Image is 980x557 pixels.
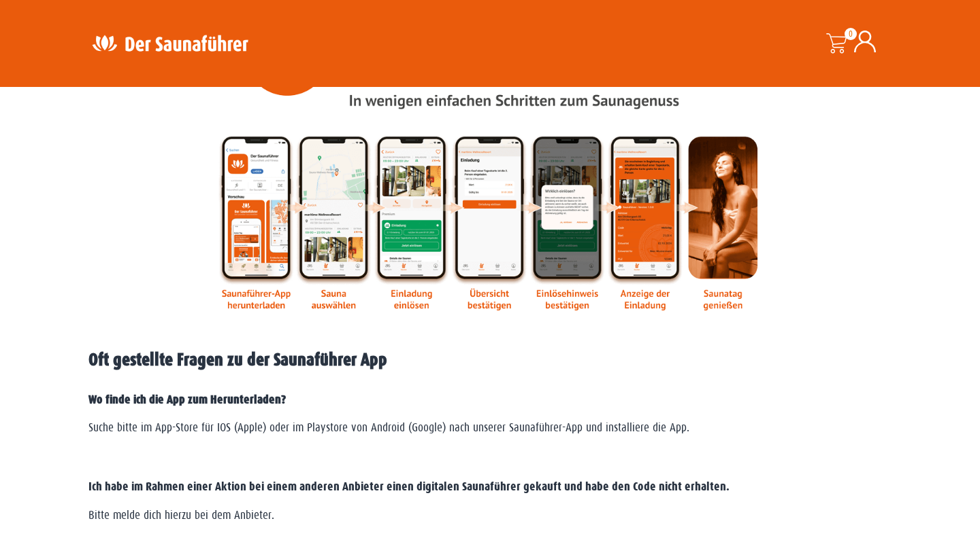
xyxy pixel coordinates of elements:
[845,28,857,40] span: 0
[88,480,730,493] span: Ich habe im Rahmen einer Aktion bei einem anderen Anbieter einen digitalen Saunaführer gekauft un...
[88,350,387,370] span: Oft gestellte Fragen zu der Saunaführer App
[88,509,274,522] span: Bitte melde dich hierzu bei dem Anbieter.
[88,393,286,406] b: Wo finde ich die App zum Herunterladen?
[88,421,689,434] span: Suche bitte im App-Store für IOS (Apple) oder im Playstore von Android (Google) nach unserer Saun...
